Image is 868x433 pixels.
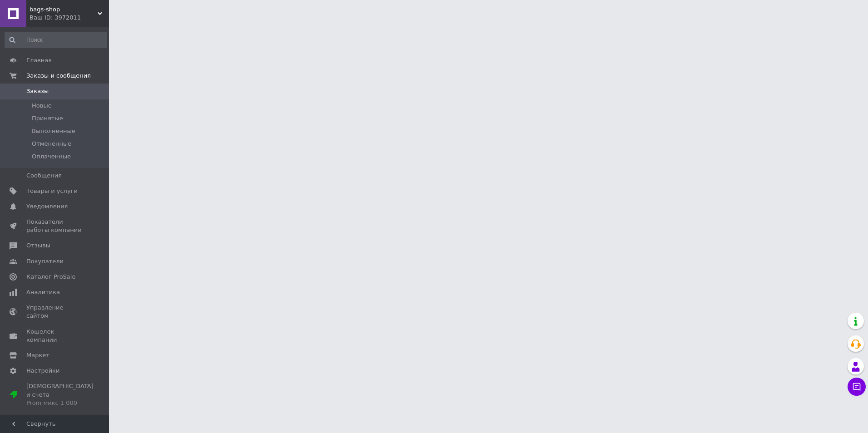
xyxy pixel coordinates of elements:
span: Товары и услуги [26,187,78,195]
div: Ваш ID: 3972011 [30,14,109,22]
span: Заказы [26,87,49,95]
span: Выполненные [32,127,75,135]
span: Настройки [26,367,59,375]
span: Главная [26,56,52,64]
span: Маркет [26,351,49,359]
span: Показатели работы компании [26,218,84,234]
button: Чат с покупателем [848,378,866,396]
span: Покупатели [26,257,64,266]
span: Отмененные [32,140,71,148]
span: Каталог ProSale [26,273,75,281]
span: bags-shop [30,5,98,14]
span: Сообщения [26,172,62,180]
span: Новые [32,102,52,110]
span: Управление сайтом [26,304,84,320]
span: Аналитика [26,288,60,296]
span: Заказы и сообщения [26,72,91,80]
span: Принятые [32,114,63,123]
span: Оплаченные [32,153,71,161]
div: Prom микс 1 000 [26,399,94,407]
span: [DEMOGRAPHIC_DATA] и счета [26,382,94,407]
span: Уведомления [26,202,68,211]
input: Поиск [5,32,107,48]
span: Кошелек компании [26,328,84,344]
span: Отзывы [26,241,50,250]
